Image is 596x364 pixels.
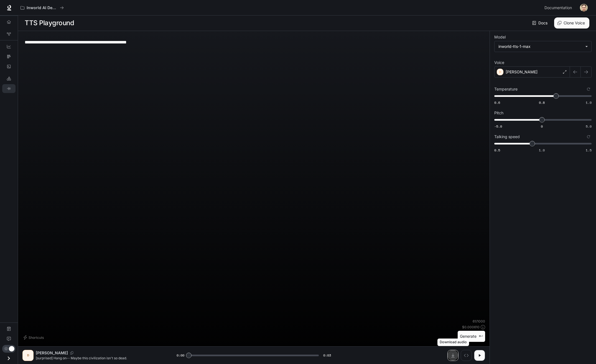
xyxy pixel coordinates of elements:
[2,42,16,51] a: Dashboards
[177,353,184,358] span: 0:00
[25,17,74,29] h1: TTS Playground
[494,100,500,105] span: 0.6
[2,334,16,343] a: Feedback
[494,111,503,115] p: Pitch
[36,356,163,360] p: [surprised] Hang on-- Maybe this civilization isn't so dead.
[18,2,66,13] button: All workspaces
[539,148,545,153] span: 1.0
[27,6,58,10] p: Inworld AI Demos
[323,353,331,358] span: 0:03
[531,17,550,29] a: Docs
[494,135,520,139] p: Talking speed
[24,351,32,360] div: D
[541,124,543,129] span: 0
[447,350,459,361] button: Download audio
[506,69,538,75] p: [PERSON_NAME]
[479,335,483,338] p: ⌘⏎
[554,17,589,29] button: Clone Voice
[544,4,572,11] span: Documentation
[437,339,469,346] div: Download audio
[2,30,16,38] a: Graph Registry
[9,345,14,352] span: Dark mode toggle
[494,61,504,64] p: Voice
[539,100,545,105] span: 0.8
[2,74,16,83] a: LLM Playground
[578,2,589,13] button: User avatar
[498,44,582,49] div: inworld-tts-1-max
[36,350,68,356] p: [PERSON_NAME]
[2,84,16,93] a: TTS Playground
[473,319,485,324] p: 61 / 1000
[580,4,588,12] img: User avatar
[2,52,16,61] a: Traces
[2,62,16,71] a: Logs
[585,134,592,140] button: Reset to default
[586,148,592,153] span: 1.5
[461,350,472,361] button: Inspect
[586,124,592,129] span: 5.0
[458,331,485,342] button: Generate⌘⏎
[2,17,16,26] a: Overview
[585,86,592,92] button: Reset to default
[495,41,591,52] div: inworld-tts-1-max
[2,353,15,364] button: Open drawer
[494,124,502,129] span: -5.0
[462,325,480,329] p: $ 0.000610
[494,148,500,153] span: 0.5
[494,87,518,91] p: Temperature
[68,351,76,355] button: Copy Voice ID
[2,324,16,333] a: Documentation
[586,100,592,105] span: 1.0
[494,35,506,39] p: Model
[542,2,576,13] a: Documentation
[22,333,46,342] button: Shortcuts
